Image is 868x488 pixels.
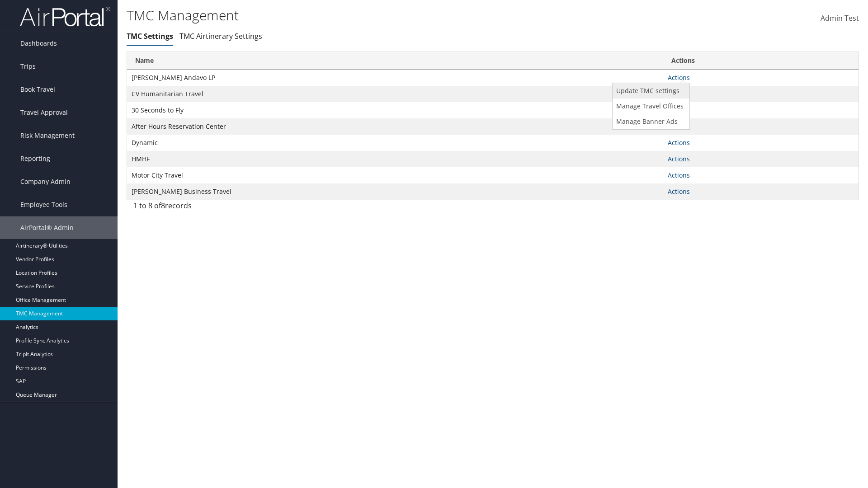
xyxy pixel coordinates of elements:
[127,86,663,102] td: CV Humanitarian Travel
[821,13,859,23] span: Admin Test
[133,200,303,216] div: 1 to 8 of records
[20,78,55,101] span: Book Travel
[668,187,690,196] a: Actions
[20,216,74,239] span: AirPortal® Admin
[179,31,262,41] a: TMC Airtinerary Settings
[613,114,687,129] a: Manage Banner Ads
[127,70,663,86] td: [PERSON_NAME] Andavo LP
[161,201,165,211] span: 8
[127,31,173,41] a: TMC Settings
[20,170,71,193] span: Company Admin
[127,151,663,167] td: HMHF
[613,99,687,114] a: Manage Travel Offices
[20,193,67,216] span: Employee Tools
[127,135,663,151] td: Dynamic
[127,183,663,200] td: [PERSON_NAME] Business Travel
[127,52,663,70] th: Name: activate to sort column ascending
[668,138,690,147] a: Actions
[20,32,57,55] span: Dashboards
[20,124,75,147] span: Risk Management
[127,118,663,135] td: After Hours Reservation Center
[20,55,36,78] span: Trips
[613,83,687,99] a: Update TMC settings
[20,147,50,170] span: Reporting
[127,102,663,118] td: 30 Seconds to Fly
[668,73,690,82] a: Actions
[668,171,690,179] a: Actions
[821,5,859,33] a: Admin Test
[663,52,859,70] th: Actions
[127,167,663,183] td: Motor City Travel
[668,155,690,163] a: Actions
[20,6,110,27] img: airportal-logo.png
[127,6,615,25] h1: TMC Management
[20,101,68,124] span: Travel Approval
